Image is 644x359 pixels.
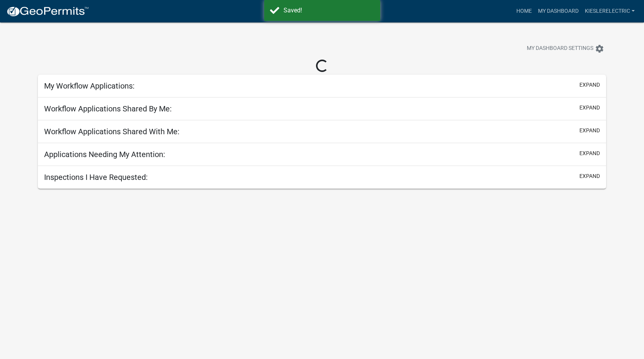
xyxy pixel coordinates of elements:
[44,173,148,182] h5: Inspections I Have Requested:
[579,81,600,89] button: expand
[527,44,593,53] span: My Dashboard Settings
[44,127,179,136] h5: Workflow Applications Shared With Me:
[535,4,582,19] a: My Dashboard
[579,172,600,180] button: expand
[579,104,600,112] button: expand
[595,44,604,53] i: settings
[44,104,172,113] h5: Workflow Applications Shared By Me:
[521,41,610,56] button: My Dashboard Settingssettings
[579,127,600,135] button: expand
[582,4,638,19] a: KieslerElectric
[44,81,135,91] h5: My Workflow Applications:
[284,6,374,15] div: Saved!
[44,150,165,159] h5: Applications Needing My Attention:
[513,4,535,19] a: Home
[579,149,600,157] button: expand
